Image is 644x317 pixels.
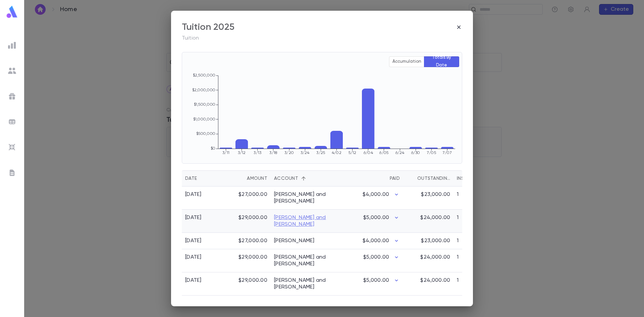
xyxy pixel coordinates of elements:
[185,254,202,261] div: [DATE]
[236,173,247,184] button: Sort
[193,73,215,77] tspan: $2,500,000
[363,277,389,284] p: $5,000.00
[185,191,202,198] div: [DATE]
[363,191,389,198] p: $4,000.00
[427,151,436,155] tspan: 7/05
[185,214,202,221] div: [DATE]
[8,169,16,177] img: letters_grey.7941b92b52307dd3b8a917253454ce1c.svg
[182,35,462,42] p: Tuition
[193,117,215,121] tspan: $1,000,000
[274,277,334,290] a: [PERSON_NAME] and [PERSON_NAME]
[407,173,417,184] button: Sort
[411,151,420,155] tspan: 6/30
[8,118,16,126] img: batches_grey.339ca447c9d9533ef1741baa751efc33.svg
[424,56,459,67] button: Totals By Date
[363,237,389,244] p: $4,000.00
[247,170,267,187] div: Amount
[185,237,202,244] div: [DATE]
[254,151,261,155] tspan: 3/13
[390,170,400,187] div: Paid
[363,254,389,261] p: $5,000.00
[196,131,215,136] tspan: $500,000
[211,146,215,151] tspan: $0
[403,170,453,187] div: Outstanding
[227,233,271,249] div: $27,000.00
[421,237,450,244] p: $23,000.00
[301,151,310,155] tspan: 3/24
[227,272,271,296] div: $29,000.00
[274,170,298,187] div: Account
[238,151,246,155] tspan: 3/12
[185,277,202,284] div: [DATE]
[420,277,450,284] p: $24,000.00
[421,191,450,198] p: $23,000.00
[8,41,16,49] img: reports_grey.c525e4749d1bce6a11f5fe2a8de1b229.svg
[182,170,227,187] div: Date
[8,143,16,151] img: imports_grey.530a8a0e642e233f2baf0ef88e8c9fcb.svg
[417,170,450,187] div: Outstanding
[420,214,450,221] p: $24,000.00
[457,170,480,187] div: Installments
[5,5,19,18] img: logo
[420,254,450,261] p: $24,000.00
[453,233,494,249] div: 1
[379,151,388,155] tspan: 6/05
[395,151,405,155] tspan: 6/24
[274,254,334,267] a: [PERSON_NAME] and [PERSON_NAME]
[8,92,16,100] img: campaigns_grey.99e729a5f7ee94e3726e6486bddda8f1.svg
[379,173,390,184] button: Sort
[453,272,494,296] div: 1
[298,173,309,184] button: Sort
[8,67,16,75] img: students_grey.60c7aba0da46da39d6d829b817ac14fc.svg
[453,210,494,233] div: 1
[271,170,338,187] div: Account
[192,88,215,92] tspan: $2,000,000
[222,151,229,155] tspan: 3/11
[227,187,271,210] div: $27,000.00
[332,151,341,155] tspan: 4/02
[274,237,315,244] a: [PERSON_NAME]
[274,191,334,205] a: [PERSON_NAME] and [PERSON_NAME]
[185,170,197,187] div: Date
[284,151,294,155] tspan: 3/20
[348,151,357,155] tspan: 5/12
[389,56,424,67] button: Accumulation
[197,173,208,184] button: Sort
[363,214,389,221] p: $5,000.00
[453,187,494,210] div: 1
[338,170,403,187] div: Paid
[442,151,452,155] tspan: 7/07
[182,21,234,33] div: Tuition 2025
[227,210,271,233] div: $29,000.00
[227,170,271,187] div: Amount
[453,249,494,272] div: 1
[227,249,271,272] div: $29,000.00
[364,151,373,155] tspan: 6/04
[274,214,334,228] a: [PERSON_NAME] and [PERSON_NAME]
[453,170,494,187] div: Installments
[269,151,277,155] tspan: 3/18
[194,102,215,107] tspan: $1,500,000
[316,151,325,155] tspan: 3/25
